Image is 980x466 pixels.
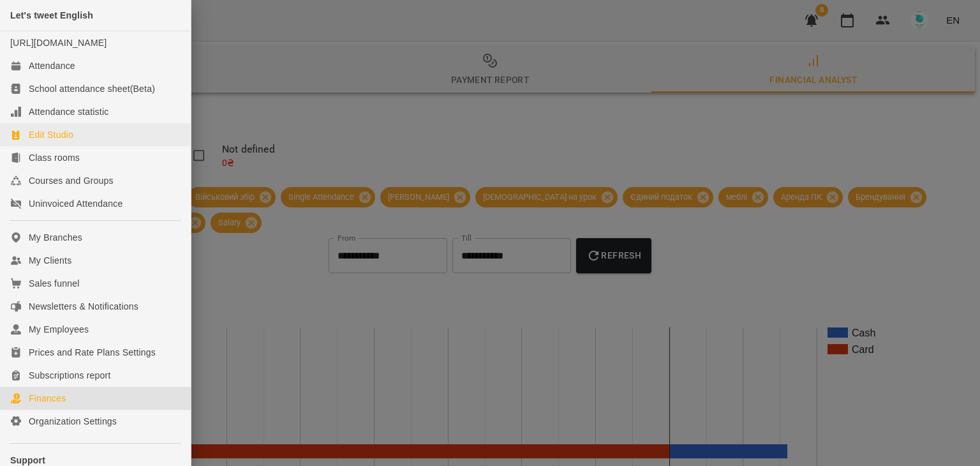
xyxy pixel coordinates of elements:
[29,174,114,187] div: Courses and Groups
[29,300,138,313] div: Newsletters & Notifications
[29,277,79,290] div: Sales funnel
[29,151,80,164] div: Class rooms
[29,323,89,336] div: My Employees
[29,128,73,141] div: Edit Studio
[29,346,156,359] div: Prices and Rate Plans Settings
[29,59,75,72] div: Attendance
[29,105,108,118] div: Attendance statistic
[10,10,93,20] span: Let's tweet English
[29,82,155,95] div: School attendance sheet(Beta)
[10,38,107,48] a: [URL][DOMAIN_NAME]
[29,254,71,267] div: My Clients
[29,197,122,210] div: Uninvoiced Attendance
[29,392,66,405] div: Finances
[29,415,117,428] div: Organization Settings
[29,231,82,244] div: My Branches
[29,369,111,382] div: Subscriptions report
